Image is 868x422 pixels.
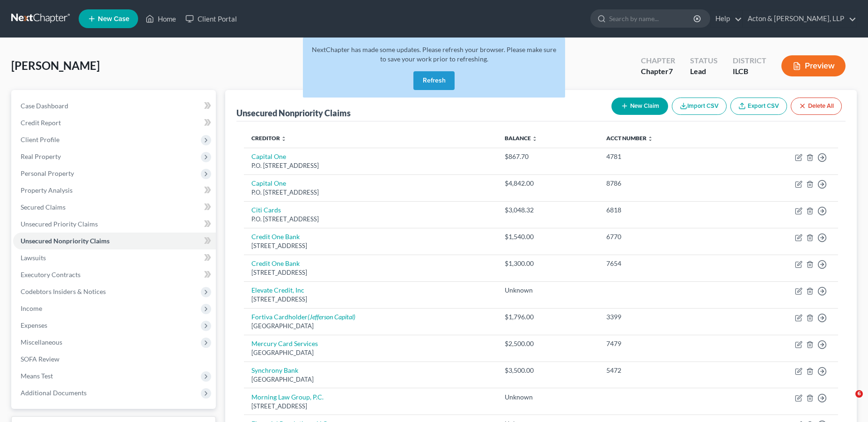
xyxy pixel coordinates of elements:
[98,15,129,23] span: New Case
[606,259,723,268] div: 7654
[251,402,490,411] div: [STREET_ADDRESS]
[251,393,324,401] a: Morning Law Group, P.C.
[251,322,490,331] div: [GEOGRAPHIC_DATA]
[21,254,46,262] span: Lawsuits
[13,182,216,199] a: Property Analysis
[532,136,537,142] i: unfold_more
[251,241,490,250] div: [STREET_ADDRESS]
[21,186,73,194] span: Property Analysis
[312,45,556,63] span: NextChapter has made some updates. Please refresh your browser. Please make sure to save your wor...
[711,10,742,27] a: Help
[21,169,74,177] span: Personal Property
[611,98,668,115] button: New Claim
[743,10,856,27] a: Acton & [PERSON_NAME], LLP
[413,71,455,90] button: Refresh
[13,233,216,249] a: Unsecured Nonpriority Claims
[733,55,766,66] div: District
[251,135,287,142] a: Creditor unfold_more
[251,313,355,321] a: Fortiva Cardholder(Jefferson Capital)
[251,188,490,197] div: P.O. [STREET_ADDRESS]
[21,271,81,279] span: Executory Contracts
[21,119,61,127] span: Credit Report
[641,55,675,66] div: Chapter
[21,287,106,295] span: Codebtors Insiders & Notices
[13,199,216,216] a: Secured Claims
[21,237,110,245] span: Unsecured Nonpriority Claims
[505,135,537,142] a: Balance unfold_more
[606,179,723,188] div: 8786
[21,372,53,380] span: Means Test
[11,59,100,72] span: [PERSON_NAME]
[251,268,490,277] div: [STREET_ADDRESS]
[505,179,591,188] div: $4,842.00
[251,286,304,294] a: Elevate Credit, Inc
[672,98,727,115] button: Import CSV
[13,114,216,131] a: Credit Report
[281,136,287,142] i: unfold_more
[251,366,298,374] a: Synchrony Bank
[251,339,318,347] a: Mercury Card Services
[21,136,59,143] span: Client Profile
[13,266,216,283] a: Executory Contracts
[13,249,216,266] a: Lawsuits
[21,338,62,346] span: Miscellaneous
[251,259,300,267] a: Credit One Bank
[606,135,653,142] a: Acct Number unfold_more
[690,66,718,77] div: Lead
[21,152,61,160] span: Real Property
[505,312,591,322] div: $1,796.00
[505,259,591,268] div: $1,300.00
[181,10,242,27] a: Client Portal
[505,205,591,215] div: $3,048.32
[730,98,787,115] a: Export CSV
[641,66,675,77] div: Chapter
[505,286,591,295] div: Unknown
[836,390,859,413] iframe: Intercom live chat
[236,107,351,119] div: Unsecured Nonpriority Claims
[21,220,98,228] span: Unsecured Priority Claims
[251,161,490,170] div: P.O. [STREET_ADDRESS]
[606,366,723,375] div: 5472
[21,321,47,329] span: Expenses
[141,10,181,27] a: Home
[251,375,490,384] div: [GEOGRAPHIC_DATA]
[733,66,766,77] div: ILCB
[13,351,216,368] a: SOFA Review
[647,136,653,142] i: unfold_more
[21,203,66,211] span: Secured Claims
[21,304,42,312] span: Income
[855,390,863,398] span: 6
[13,98,216,114] a: Case Dashboard
[21,102,68,110] span: Case Dashboard
[21,389,87,397] span: Additional Documents
[21,355,59,363] span: SOFA Review
[505,392,591,402] div: Unknown
[251,215,490,224] div: P.O. [STREET_ADDRESS]
[13,216,216,233] a: Unsecured Priority Claims
[505,339,591,348] div: $2,500.00
[606,205,723,215] div: 6818
[690,55,718,66] div: Status
[251,348,490,357] div: [GEOGRAPHIC_DATA]
[606,339,723,348] div: 7479
[791,98,842,115] button: Delete All
[251,179,286,187] a: Capital One
[781,55,846,76] button: Preview
[505,152,591,161] div: $867.70
[505,366,591,375] div: $3,500.00
[505,232,591,241] div: $1,540.00
[606,152,723,161] div: 4781
[606,232,723,241] div: 6770
[606,312,723,322] div: 3399
[251,295,490,304] div: [STREET_ADDRESS]
[251,152,286,160] a: Capital One
[251,233,300,241] a: Credit One Bank
[609,10,695,27] input: Search by name...
[251,206,281,214] a: Citi Cards
[308,313,355,321] i: (Jefferson Capital)
[669,67,673,75] span: 7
